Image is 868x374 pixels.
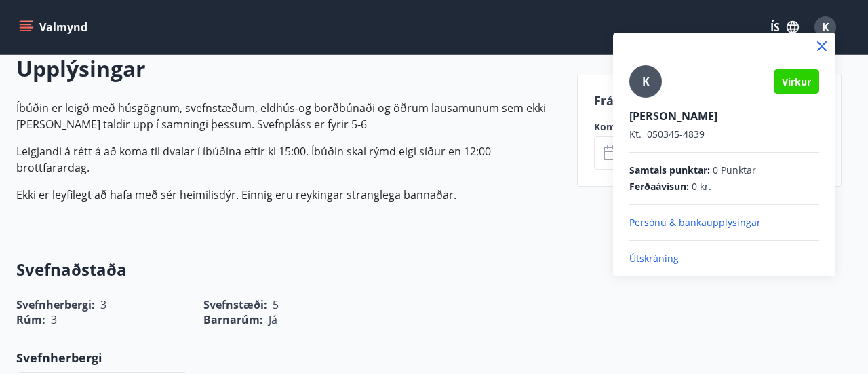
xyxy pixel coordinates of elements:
span: K [642,74,650,89]
p: [PERSON_NAME] [629,109,819,124]
span: 0 Punktar [713,164,756,177]
span: 0 kr. [692,180,711,193]
span: Kt. [629,128,642,141]
p: Útskráning [629,252,819,265]
p: Persónu & bankaupplýsingar [629,216,819,229]
span: Samtals punktar : [629,164,710,177]
p: 050345-4839 [629,128,819,141]
span: Virkur [782,75,811,88]
span: Ferðaávísun : [629,180,689,193]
